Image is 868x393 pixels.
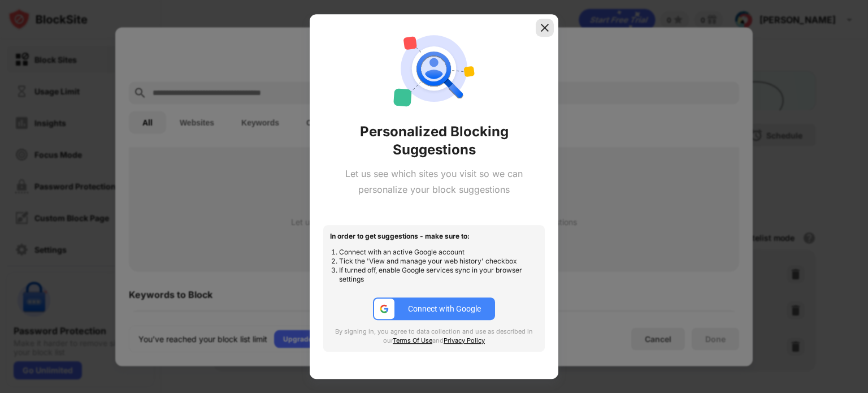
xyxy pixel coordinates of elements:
a: Terms Of Use [393,336,432,344]
div: Connect with Google [408,304,481,313]
a: Privacy Policy [444,336,485,344]
li: If turned off, enable Google services sync in your browser settings [339,266,538,284]
span: and [432,336,444,344]
button: google-icConnect with Google [373,297,495,320]
span: By signing in, you agree to data collection and use as described in our [335,327,533,344]
li: Connect with an active Google account [339,248,538,257]
img: google-ic [379,304,389,314]
li: Tick the 'View and manage your web history' checkbox [339,257,538,266]
img: personal-suggestions.svg [393,28,475,109]
div: Let us see which sites you visit so we can personalize your block suggestions [323,166,545,198]
div: In order to get suggestions - make sure to: [330,232,538,241]
div: Personalized Blocking Suggestions [323,123,545,159]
